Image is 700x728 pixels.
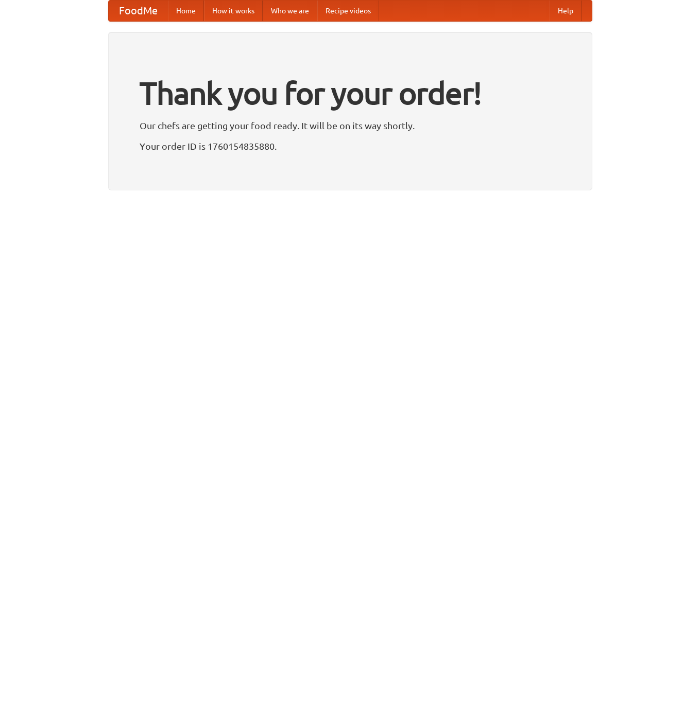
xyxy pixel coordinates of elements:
a: Home [168,1,204,21]
h1: Thank you for your order! [140,68,561,118]
p: Your order ID is 1760154835880. [140,138,561,154]
a: Help [550,1,582,21]
p: Our chefs are getting your food ready. It will be on its way shortly. [140,118,561,133]
a: Who we are [263,1,317,21]
a: Recipe videos [317,1,379,21]
a: How it works [204,1,263,21]
a: FoodMe [109,1,168,21]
